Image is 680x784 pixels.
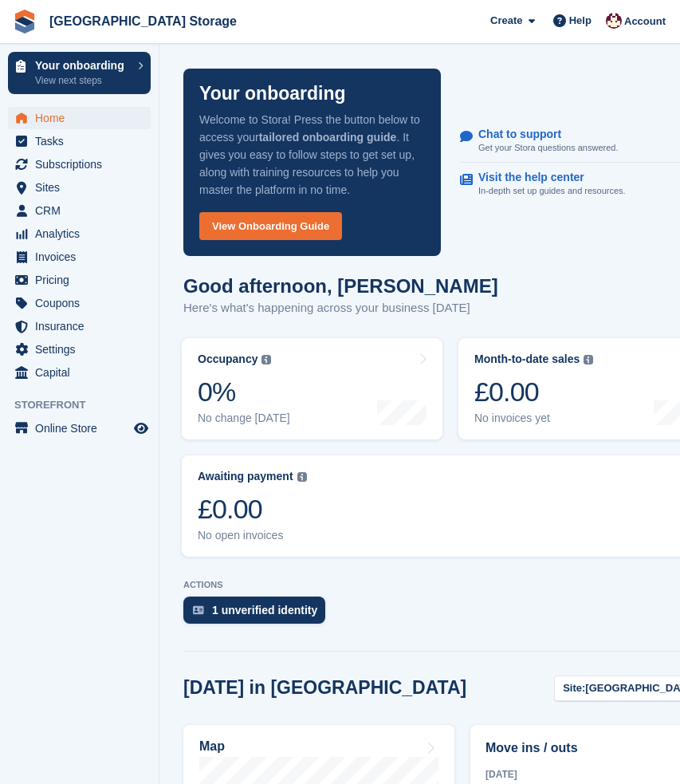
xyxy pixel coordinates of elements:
[35,199,131,222] span: CRM
[35,73,130,88] p: View next steps
[478,141,618,155] p: Get your Stora questions answered.
[198,353,257,366] div: Occupancy
[259,131,397,144] strong: tailored onboarding guide
[261,355,271,364] img: icon-info-grey-7440780725fd019a000dd9b08b2336e03edf1995a4989e88bcd33f0948082b44.svg
[35,269,131,291] span: Pricing
[193,605,204,615] img: verify_identity-adf6edd0f0f0b5bbfe63781bf79b02c33cf7c696d77639b501bdc392416b5a36.svg
[182,338,442,439] a: Occupancy 0% No change [DATE]
[8,361,151,384] a: menu
[35,361,131,384] span: Capital
[8,176,151,199] a: menu
[584,355,593,364] img: icon-info-grey-7440780725fd019a000dd9b08b2336e03edf1995a4989e88bcd33f0948082b44.svg
[13,10,37,33] img: stora-icon-8386f47178a22dfd0bd8f6a31ec36ba5ce8667c1dd55bd0f319d3a0aa187defe.svg
[212,604,317,617] div: 1 unverified identity
[35,176,131,199] span: Sites
[199,85,346,103] p: Your onboarding
[8,130,151,152] a: menu
[474,376,593,408] div: £0.00
[490,13,522,29] span: Create
[198,376,290,408] div: 0%
[183,275,498,297] h1: Good afternoon, [PERSON_NAME]
[474,412,593,425] div: No invoices yet
[297,472,307,482] img: icon-info-grey-7440780725fd019a000dd9b08b2336e03edf1995a4989e88bcd33f0948082b44.svg
[8,315,151,337] a: menu
[8,269,151,291] a: menu
[8,107,151,129] a: menu
[132,419,151,438] a: Preview store
[563,680,585,696] span: Site:
[43,8,243,34] a: [GEOGRAPHIC_DATA] Storage
[198,493,307,526] div: £0.00
[183,597,333,632] a: 1 unverified identity
[478,171,613,184] p: Visit the help center
[183,299,498,317] p: Here's what's happening across your business [DATE]
[8,223,151,245] a: menu
[478,184,626,198] p: In-depth set up guides and resources.
[569,13,592,29] span: Help
[199,212,342,240] a: View Onboarding Guide
[35,246,131,268] span: Invoices
[35,292,131,314] span: Coupons
[198,412,290,425] div: No change [DATE]
[198,529,307,542] div: No open invoices
[478,128,605,141] p: Chat to support
[35,315,131,337] span: Insurance
[606,13,622,29] img: Andrew Lacey
[624,14,666,30] span: Account
[35,417,131,439] span: Online Store
[8,338,151,360] a: menu
[8,292,151,314] a: menu
[14,397,159,413] span: Storefront
[199,739,225,754] h2: Map
[198,470,293,483] div: Awaiting payment
[8,199,151,222] a: menu
[8,153,151,175] a: menu
[474,353,580,366] div: Month-to-date sales
[35,60,130,71] p: Your onboarding
[35,153,131,175] span: Subscriptions
[183,677,466,699] h2: [DATE] in [GEOGRAPHIC_DATA]
[8,417,151,439] a: menu
[35,130,131,152] span: Tasks
[199,111,425,199] p: Welcome to Stora! Press the button below to access your . It gives you easy to follow steps to ge...
[8,246,151,268] a: menu
[35,223,131,245] span: Analytics
[35,338,131,360] span: Settings
[8,52,151,94] a: Your onboarding View next steps
[35,107,131,129] span: Home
